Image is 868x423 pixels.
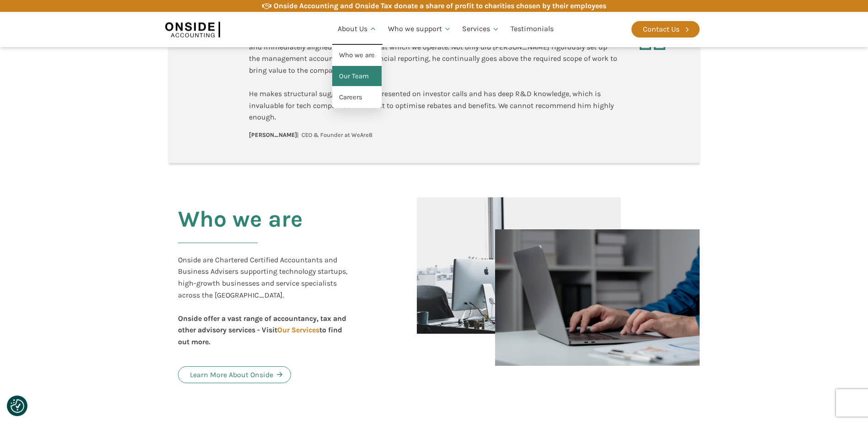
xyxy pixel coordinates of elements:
[457,14,505,45] a: Services
[249,29,620,123] div: [PERSON_NAME] is a world-class professional who has made a significant impact on our business ver...
[190,369,273,381] div: Learn More About Onside
[332,14,383,45] a: About Us
[249,130,372,140] div: | CEO & Founder at WeAre8
[165,19,220,40] img: Onside Accounting
[332,87,382,108] a: Careers
[332,66,382,87] a: Our Team
[631,21,700,38] a: Contact Us
[11,399,24,413] button: Consent Preferences
[643,23,679,35] div: Contact Us
[11,399,24,413] img: Revisit consent button
[332,45,382,66] a: Who we are
[249,131,297,138] b: [PERSON_NAME]
[178,254,355,348] div: Onside are Chartered Certified Accountants and Business Advisers supporting technology startups, ...
[178,366,291,384] a: Learn More About Onside
[178,206,303,254] h2: Who we are
[383,14,457,45] a: Who we support
[178,314,346,346] b: Onside offer a vast range of accountancy, tax and other advisory services - Visit to find out more.
[277,325,319,334] a: Our Services
[505,14,559,45] a: Testimonials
